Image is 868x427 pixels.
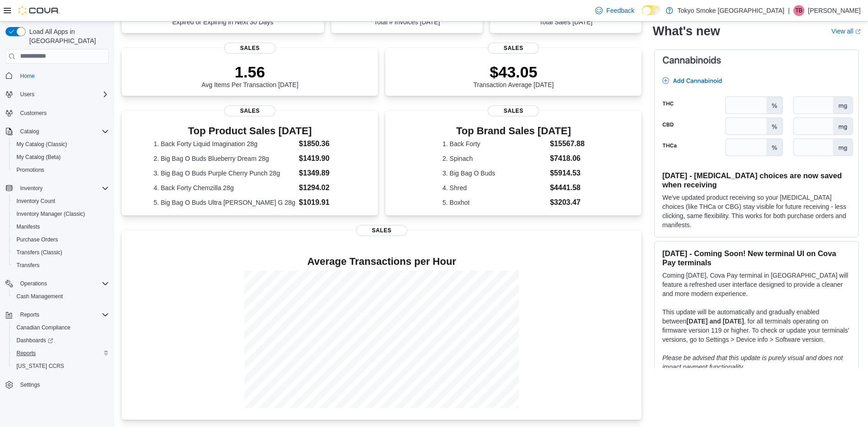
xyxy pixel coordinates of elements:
[13,260,109,271] span: Transfers
[2,88,113,101] button: Users
[2,308,113,321] button: Reports
[13,221,109,232] span: Manifests
[154,169,296,178] dt: 3. Big Bag O Buds Purple Cherry Punch 28g
[662,171,851,189] h3: [DATE] - [MEDICAL_DATA] choices are now saved when receiving
[13,234,62,245] a: Purchase Orders
[9,208,113,220] button: Inventory Manager (Classic)
[13,164,109,175] span: Promotions
[26,27,109,45] span: Load All Apps in [GEOGRAPHIC_DATA]
[16,197,55,205] span: Inventory Count
[16,362,64,370] span: [US_STATE] CCRS
[13,348,109,359] span: Reports
[16,236,58,243] span: Purchase Orders
[642,5,661,15] input: Dark Mode
[2,69,113,82] button: Home
[224,43,275,54] span: Sales
[16,126,43,137] button: Catalog
[224,105,275,116] span: Sales
[299,182,346,193] dd: $1294.02
[16,309,109,320] span: Reports
[13,291,109,302] span: Cash Management
[16,89,109,100] span: Users
[154,139,296,148] dt: 1. Back Forty Liquid Imagination 28g
[16,278,109,289] span: Operations
[13,348,39,359] a: Reports
[16,337,53,344] span: Dashboards
[16,70,109,82] span: Home
[16,141,67,148] span: My Catalog (Classic)
[16,210,85,218] span: Inventory Manager (Classic)
[474,63,554,88] div: Transaction Average [DATE]
[16,262,39,269] span: Transfers
[20,72,35,80] span: Home
[13,196,59,207] a: Inventory Count
[795,5,802,16] span: TB
[13,152,65,163] a: My Catalog (Beta)
[788,5,790,16] p: |
[442,198,546,207] dt: 5. Boxhot
[16,278,51,289] button: Operations
[154,183,296,192] dt: 4. Back Forty Chemzilla 28g
[442,139,546,148] dt: 1. Back Forty
[13,361,109,372] span: Washington CCRS
[550,182,585,193] dd: $4441.58
[13,234,109,245] span: Purchase Orders
[154,154,296,163] dt: 2. Big Bag O Buds Blueberry Dream 28g
[13,139,71,150] a: My Catalog (Classic)
[442,126,585,137] h3: Top Brand Sales [DATE]
[201,63,298,81] p: 1.56
[9,347,113,360] button: Reports
[550,197,585,208] dd: $3203.47
[662,307,851,344] p: This update will be automatically and gradually enabled between , for all terminals operating on ...
[16,108,50,119] a: Customers
[201,63,298,88] div: Avg Items Per Transaction [DATE]
[13,196,109,207] span: Inventory Count
[2,378,113,391] button: Settings
[442,183,546,192] dt: 4. Shred
[9,360,113,372] button: [US_STATE] CCRS
[16,166,44,174] span: Promotions
[474,63,554,81] p: $43.05
[299,197,346,208] dd: $1019.91
[20,381,40,389] span: Settings
[13,208,89,219] a: Inventory Manager (Classic)
[18,6,59,15] img: Cova
[13,322,109,333] span: Canadian Compliance
[154,126,346,137] h3: Top Product Sales [DATE]
[20,311,39,318] span: Reports
[662,354,843,371] em: Please be advised that this update is purely visual and does not impact payment functionality.
[442,169,546,178] dt: 3. Big Bag O Buds
[16,379,43,390] a: Settings
[20,109,47,117] span: Customers
[16,223,40,230] span: Manifests
[13,164,48,175] a: Promotions
[299,153,346,164] dd: $1419.90
[13,335,57,346] a: Dashboards
[2,125,113,138] button: Catalog
[678,5,785,16] p: Tokyo Smoke [GEOGRAPHIC_DATA]
[793,5,804,16] div: Thomas Bruce
[20,185,43,192] span: Inventory
[16,309,43,320] button: Reports
[2,277,113,290] button: Operations
[13,139,109,150] span: My Catalog (Classic)
[9,259,113,272] button: Transfers
[13,291,66,302] a: Cash Management
[13,247,66,258] a: Transfers (Classic)
[16,89,38,100] button: Users
[16,379,109,390] span: Settings
[662,249,851,267] h3: [DATE] - Coming Soon! New terminal UI on Cova Pay terminals
[488,43,539,54] span: Sales
[9,151,113,164] button: My Catalog (Beta)
[13,247,109,258] span: Transfers (Classic)
[662,271,851,298] p: Coming [DATE], Cova Pay terminal in [GEOGRAPHIC_DATA] will feature a refreshed user interface des...
[9,233,113,246] button: Purchase Orders
[808,5,861,16] p: [PERSON_NAME]
[442,154,546,163] dt: 2. Spinach
[13,361,68,372] a: [US_STATE] CCRS
[592,1,638,20] a: Feedback
[550,138,585,149] dd: $15567.88
[5,66,109,416] nav: Complex example
[356,225,407,236] span: Sales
